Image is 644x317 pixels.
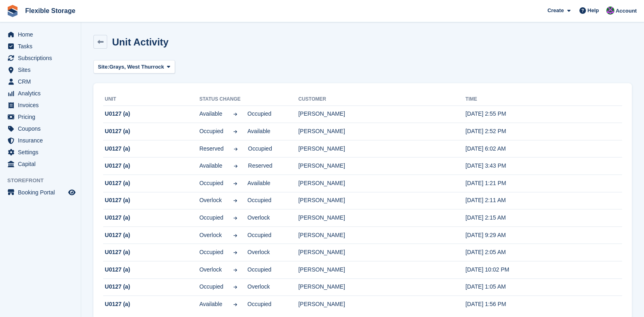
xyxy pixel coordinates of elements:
[298,261,466,279] td: [PERSON_NAME]
[298,226,466,244] td: [PERSON_NAME]
[247,231,271,239] span: Occupied
[465,93,622,106] th: Time
[6,5,19,17] img: stora-icon-8386f47178a22dfd0bd8f6a31ec36ba5ce8667c1dd55bd0f319d3a0aa187defe.svg
[4,135,77,146] a: menu
[247,110,271,118] span: Occupied
[298,140,466,157] td: [PERSON_NAME]
[18,99,67,111] span: Invoices
[199,144,224,153] span: Reserved
[103,244,199,261] td: U0127 (a)
[4,52,77,64] a: menu
[18,123,67,134] span: Coupons
[103,209,199,227] td: U0127 (a)
[4,29,77,40] a: menu
[18,111,67,123] span: Pricing
[199,110,223,118] span: Available
[18,147,67,158] span: Settings
[199,179,223,188] span: Occupied
[588,6,599,15] span: Help
[616,7,637,15] span: Account
[298,175,466,192] td: [PERSON_NAME]
[298,106,466,123] td: [PERSON_NAME]
[465,283,506,290] time: 2025-02-28 01:05:07 UTC
[103,106,199,123] td: U0127 (a)
[18,41,67,52] span: Tasks
[103,296,199,313] td: U0127 (a)
[248,162,272,170] span: Reserved
[465,214,506,221] time: 2025-04-30 01:15:06 UTC
[465,197,506,203] time: 2025-05-02 01:11:39 UTC
[4,187,77,198] a: menu
[4,41,77,52] a: menu
[18,76,67,87] span: CRM
[247,265,271,274] span: Occupied
[4,99,77,111] a: menu
[247,213,271,222] span: Overlock
[4,64,77,75] a: menu
[18,187,67,198] span: Booking Portal
[103,192,199,209] td: U0127 (a)
[103,123,199,140] td: U0127 (a)
[199,213,223,222] span: Occupied
[22,4,79,17] a: Flexible Storage
[465,301,506,307] time: 2025-01-30 13:56:24 UTC
[465,180,506,186] time: 2025-06-30 12:21:23 UTC
[465,266,509,273] time: 2025-03-01 22:02:29 UTC
[67,188,77,197] a: Preview store
[247,179,271,188] span: Available
[18,29,67,40] span: Home
[199,300,223,308] span: Available
[465,110,506,117] time: 2025-08-20 13:55:02 UTC
[298,192,466,209] td: [PERSON_NAME]
[103,226,199,244] td: U0127 (a)
[4,88,77,99] a: menu
[199,248,223,257] span: Occupied
[298,209,466,227] td: [PERSON_NAME]
[199,127,223,136] span: Occupied
[103,175,199,192] td: U0127 (a)
[465,145,506,152] time: 2025-08-20 05:02:05 UTC
[109,63,164,71] span: Grays, West Thurrock
[248,144,272,153] span: Occupied
[93,60,175,73] button: Site: Grays, West Thurrock
[298,278,466,296] td: [PERSON_NAME]
[4,158,77,170] a: menu
[298,93,466,106] th: Customer
[4,111,77,123] a: menu
[247,127,271,136] span: Available
[18,158,67,170] span: Capital
[103,140,199,157] td: U0127 (a)
[18,135,67,146] span: Insurance
[247,196,271,205] span: Occupied
[298,157,466,175] td: [PERSON_NAME]
[298,244,466,261] td: [PERSON_NAME]
[98,63,109,71] span: Site:
[465,128,506,134] time: 2025-08-20 13:52:36 UTC
[103,93,199,106] th: Unit
[4,76,77,87] a: menu
[199,282,223,291] span: Occupied
[103,157,199,175] td: U0127 (a)
[7,177,81,185] span: Storefront
[18,52,67,64] span: Subscriptions
[199,231,223,239] span: Overlock
[247,282,271,291] span: Overlock
[465,232,506,238] time: 2025-04-03 08:29:27 UTC
[465,162,506,169] time: 2025-08-19 14:43:47 UTC
[247,248,271,257] span: Overlock
[199,265,223,274] span: Overlock
[4,147,77,158] a: menu
[247,300,271,308] span: Occupied
[112,37,169,47] h1: Unit Activity
[4,123,77,134] a: menu
[606,6,614,15] img: Daniel Douglas
[298,296,466,313] td: [PERSON_NAME]
[103,278,199,296] td: U0127 (a)
[103,261,199,279] td: U0127 (a)
[199,162,224,170] span: Available
[18,64,67,75] span: Sites
[199,196,223,205] span: Overlock
[465,249,506,255] time: 2025-03-30 01:05:06 UTC
[298,123,466,140] td: [PERSON_NAME]
[18,88,67,99] span: Analytics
